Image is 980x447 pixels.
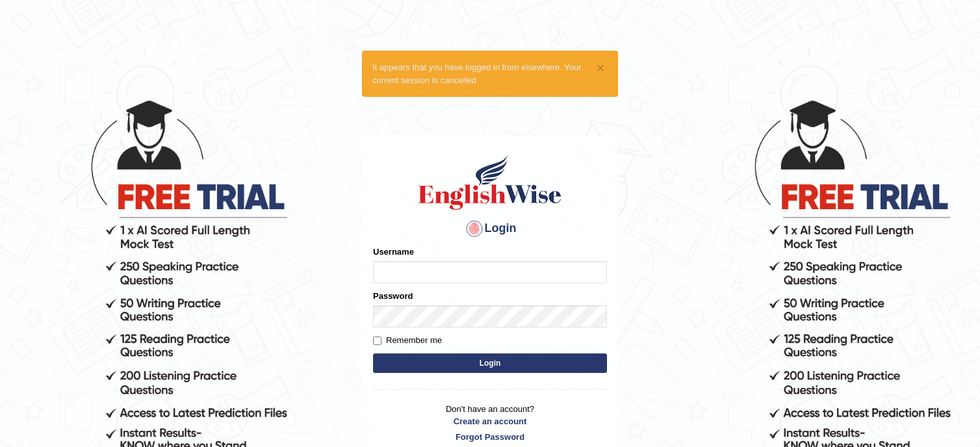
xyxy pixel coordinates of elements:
[597,61,604,75] button: ×
[373,290,413,302] label: Password
[373,403,607,443] p: Don't have an account?
[373,431,607,443] a: Forgot Password
[362,51,618,96] div: It appears that you have logged in from elsewhere. Your current session is cancelled
[416,153,564,212] img: Logo of English Wise sign in for intelligent practice with AI
[373,415,607,428] a: Create an account
[373,246,414,258] label: Username
[373,218,607,239] h4: Login
[373,353,607,373] button: Login
[373,334,442,347] label: Remember me
[373,337,381,345] input: Remember me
